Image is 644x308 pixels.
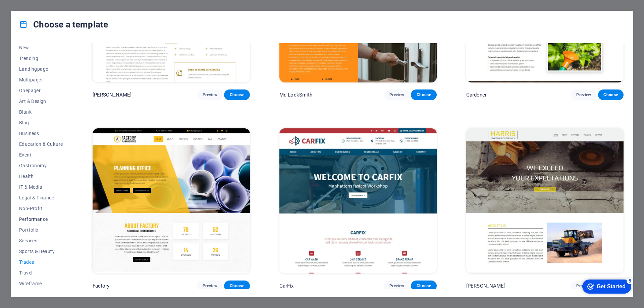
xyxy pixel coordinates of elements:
[19,246,63,257] button: Sports & Beauty
[19,56,63,61] span: Trending
[19,257,63,267] button: Trades
[384,281,410,291] button: Preview
[411,281,436,291] button: Choose
[19,267,63,278] button: Travel
[19,131,63,136] span: Business
[576,283,591,289] span: Preview
[203,283,217,289] span: Preview
[229,283,244,289] span: Choose
[19,182,63,192] button: IT & Media
[19,64,63,74] button: Landingpage
[19,42,63,53] button: New
[19,174,63,179] span: Health
[19,249,63,254] span: Sports & Beauty
[19,203,63,214] button: Non-Profit
[19,128,63,139] button: Business
[19,184,63,190] span: IT & Media
[576,92,591,98] span: Preview
[19,85,63,96] button: Onepager
[19,107,63,117] button: Blank
[603,92,618,98] span: Choose
[19,45,63,50] span: New
[19,66,63,72] span: Landingpage
[19,195,63,200] span: Legal & Finance
[224,89,250,100] button: Choose
[19,77,63,82] span: Multipager
[93,91,132,98] p: [PERSON_NAME]
[19,259,63,265] span: Trades
[19,96,63,107] button: Art & Design
[50,1,56,8] div: 5
[19,270,63,275] span: Travel
[19,214,63,225] button: Performance
[19,206,63,211] span: Non-Profit
[19,225,63,235] button: Portfolio
[384,89,410,100] button: Preview
[19,160,63,171] button: Gastronomy
[19,120,63,125] span: Blog
[19,163,63,168] span: Gastronomy
[197,281,223,291] button: Preview
[19,19,108,30] h4: Choose a template
[19,99,63,104] span: Art & Design
[19,139,63,149] button: Education & Culture
[19,235,63,246] button: Services
[19,171,63,182] button: Health
[19,74,63,85] button: Multipager
[19,192,63,203] button: Legal & Finance
[19,152,63,158] span: Event
[19,53,63,64] button: Trending
[279,91,313,98] p: Mr. LockSmith
[598,89,624,100] button: Choose
[416,92,431,98] span: Choose
[19,88,63,93] span: Onepager
[93,283,110,289] p: Factory
[279,128,437,273] img: CarFix
[466,128,624,273] img: Harris
[5,3,54,17] div: Get Started 5 items remaining, 0% complete
[93,128,250,273] img: Factory
[203,92,217,98] span: Preview
[416,283,431,289] span: Choose
[19,238,63,243] span: Services
[224,281,250,291] button: Choose
[411,89,436,100] button: Choose
[279,283,294,289] p: CarFix
[19,281,63,286] span: Wireframe
[19,149,63,160] button: Event
[571,281,596,291] button: Preview
[466,283,505,289] p: [PERSON_NAME]
[19,109,63,115] span: Blank
[571,89,596,100] button: Preview
[19,227,63,233] span: Portfolio
[19,217,63,222] span: Performance
[20,7,49,13] div: Get Started
[389,283,404,289] span: Preview
[197,89,223,100] button: Preview
[19,278,63,289] button: Wireframe
[389,92,404,98] span: Preview
[466,91,487,98] p: Gardener
[19,117,63,128] button: Blog
[229,92,244,98] span: Choose
[19,141,63,147] span: Education & Culture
